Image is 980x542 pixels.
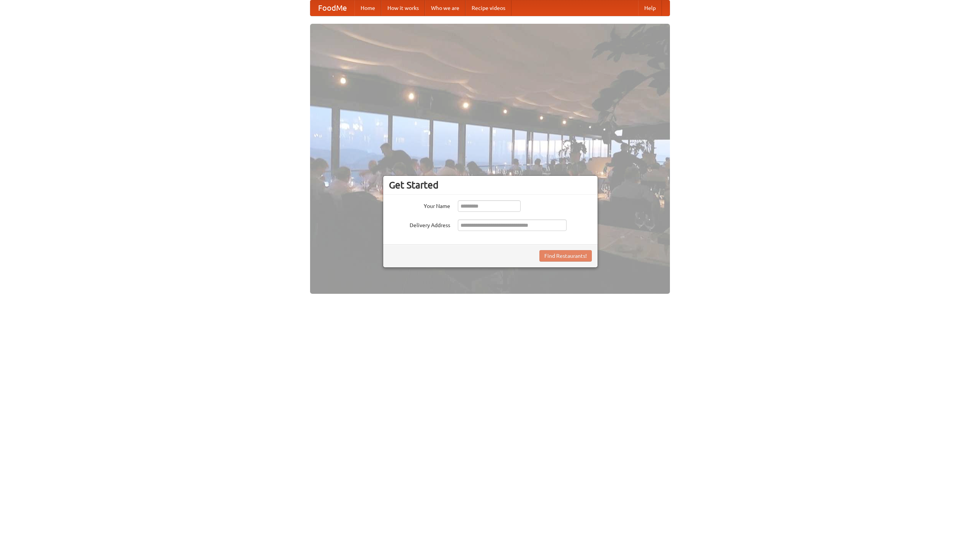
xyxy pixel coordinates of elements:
label: Delivery Address [389,219,450,229]
a: Home [354,0,381,16]
a: Who we are [425,0,465,16]
a: How it works [381,0,425,16]
button: Find Restaurants! [539,250,592,262]
a: Recipe videos [465,0,511,16]
a: FoodMe [310,0,354,16]
label: Your Name [389,200,450,210]
h3: Get Started [389,179,592,191]
a: Help [638,0,662,16]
